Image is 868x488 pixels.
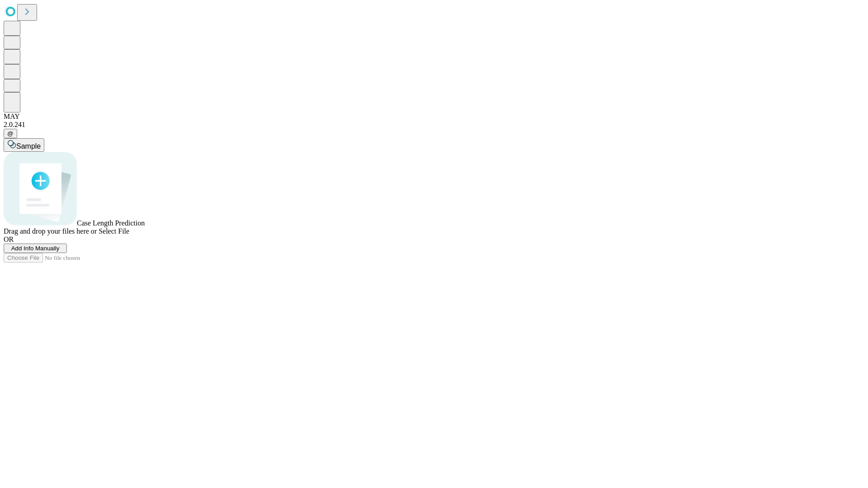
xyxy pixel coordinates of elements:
span: Add Info Manually [11,245,60,252]
span: Select File [99,227,129,235]
div: MAY [4,113,864,121]
span: OR [4,235,14,243]
span: Drag and drop your files here or [4,227,97,235]
span: Sample [16,142,41,150]
button: Add Info Manually [4,244,67,253]
button: Sample [4,138,44,152]
div: 2.0.241 [4,121,864,129]
span: Case Length Prediction [77,219,145,227]
button: @ [4,129,17,138]
span: @ [7,130,14,137]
